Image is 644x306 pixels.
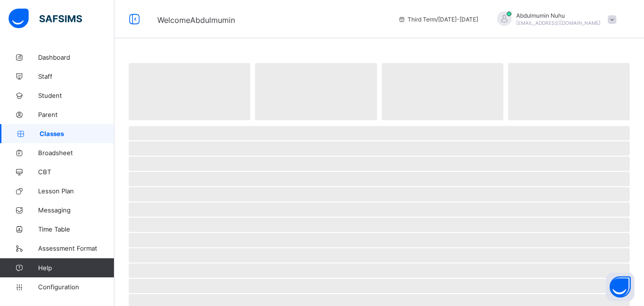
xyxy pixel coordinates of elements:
span: ‌ [129,141,630,156]
span: ‌ [129,187,630,201]
span: ‌ [129,157,630,171]
span: session/term information [398,16,478,23]
span: Abdulmumin Nuhu [516,12,601,19]
span: ‌ [129,126,630,140]
span: Student [38,92,114,99]
div: AbdulmuminNuhu [488,11,621,27]
span: ‌ [255,63,377,120]
span: Help [38,264,114,272]
span: ‌ [129,202,630,217]
span: Broadsheet [38,149,114,157]
span: ‌ [508,63,630,120]
span: ‌ [129,172,630,186]
span: Assessment Format [38,244,114,252]
span: [EMAIL_ADDRESS][DOMAIN_NAME] [516,20,601,26]
span: Lesson Plan [38,187,114,195]
span: Welcome Abdulmumin [157,15,235,25]
span: ‌ [129,63,250,120]
span: CBT [38,168,114,176]
span: Dashboard [38,53,114,61]
span: Messaging [38,206,114,214]
span: Staff [38,73,114,80]
img: safsims [9,9,82,29]
span: ‌ [129,233,630,247]
span: ‌ [129,279,630,293]
span: Configuration [38,283,114,291]
span: ‌ [129,218,630,232]
span: Parent [38,111,114,118]
span: Classes [40,130,114,137]
span: Time Table [38,225,114,233]
span: ‌ [129,264,630,278]
button: Open asap [606,273,634,301]
span: ‌ [129,248,630,263]
span: ‌ [382,63,503,120]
